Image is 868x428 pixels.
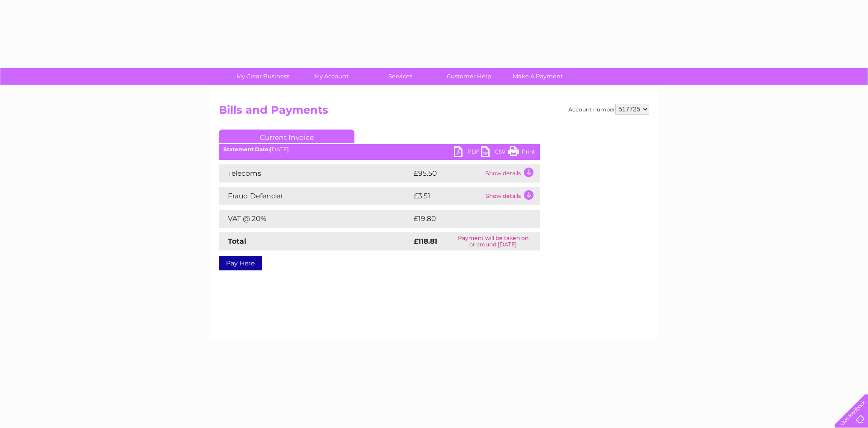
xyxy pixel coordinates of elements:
td: VAT @ 20% [219,210,411,228]
a: My Account [294,68,369,85]
td: £95.50 [411,164,483,183]
td: Show details [483,187,540,205]
a: Pay Here [219,256,262,270]
td: Fraud Defender [219,187,411,205]
div: Account number [568,104,649,115]
td: £3.51 [411,187,483,205]
a: CSV [481,146,508,159]
a: Make A Payment [500,68,575,85]
a: Customer Help [432,68,506,85]
td: Telecoms [219,164,411,183]
div: [DATE] [219,146,540,153]
b: Statement Date: [223,146,270,153]
a: PDF [454,146,481,159]
h2: Bills and Payments [219,104,649,121]
a: Services [363,68,438,85]
a: Print [508,146,535,159]
td: Show details [483,164,540,183]
strong: Total [228,237,246,245]
td: Payment will be taken on or around [DATE] [446,232,540,250]
strong: £118.81 [414,237,437,245]
a: Current Invoice [219,130,354,143]
a: My Clear Business [226,68,300,85]
td: £19.80 [411,210,521,228]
